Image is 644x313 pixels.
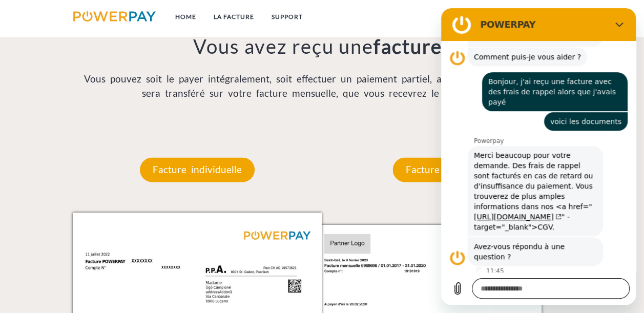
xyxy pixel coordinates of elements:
[140,157,255,182] p: Facture individuelle
[167,8,205,26] a: Home
[73,72,572,101] p: Vous pouvez soit le payer intégralement, soit effectuer un paiement partiel, auquel cas le solde ...
[373,34,442,58] b: facture
[205,8,263,26] a: LA FACTURE
[441,8,636,305] iframe: Fenêtre de messagerie
[392,157,501,182] p: Facture mensuelle
[523,8,550,26] a: CG
[263,8,311,26] a: Support
[73,34,572,59] h3: Vous avez reçu une ?
[73,11,156,22] img: logo-powerpay.svg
